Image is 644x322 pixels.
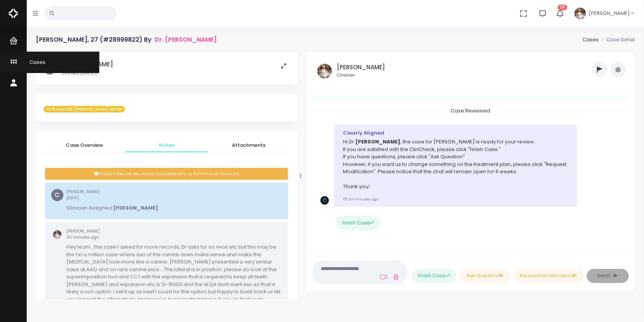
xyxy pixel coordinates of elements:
p: Hey team , this case I asked for more records, Dr asks for no exos etc but this may be the 1 in a... [66,243,282,311]
span: Case Overview [50,141,120,149]
button: Request Modification [513,269,584,283]
li: Case Detail [599,36,635,44]
small: [PERSON_NAME] [66,228,282,240]
a: Cases [583,36,599,43]
div: Clearly Aligned [343,129,568,137]
img: Logo Horizontal [9,5,18,21]
p: Clinician Assigned: [66,204,158,212]
span: Notes [132,141,202,149]
h5: [PERSON_NAME] [337,64,385,71]
small: [PERSON_NAME] [66,189,158,201]
button: Finish Case [412,269,457,283]
b: [PERSON_NAME] [355,138,400,145]
span: Cases [20,59,45,66]
small: 24 minutes ago [343,197,378,202]
img: Header Avatar [573,7,587,20]
small: Clinician [337,72,385,78]
a: Dr. [PERSON_NAME] [155,36,217,43]
div: scrollable content [312,96,629,247]
b: [PERSON_NAME] [113,204,158,211]
button: Finish Case [336,216,381,230]
span: 20 minutes ago [66,234,99,240]
a: Add Loom Video [379,274,389,280]
span: Attachments [214,141,283,149]
span: Orthodontist /[PERSON_NAME] advise [44,106,125,113]
span: Case Reviewed [442,105,500,117]
h4: [PERSON_NAME], 27 (#28999822) By [36,36,217,43]
div: Private notes are secure and accessible only by Admins and Clinicians [45,168,288,180]
span: [DATE] [66,195,79,201]
button: Ask Question [460,269,510,283]
span: C [51,189,63,201]
a: Add Files [392,270,401,284]
div: scrollable content [36,53,297,299]
span: [PERSON_NAME] [589,10,630,17]
span: 29 [558,5,567,10]
p: Hi Dr. , the case for [PERSON_NAME] is ready for your review. If you are satisfied with the ClinC... [343,138,568,190]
